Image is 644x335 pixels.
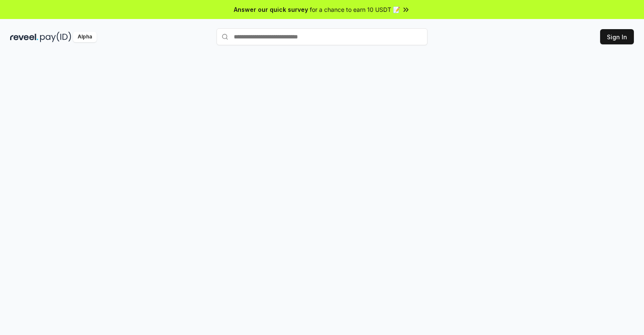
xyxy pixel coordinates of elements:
[600,29,634,44] button: Sign In
[234,5,308,14] span: Answer our quick survey
[310,5,400,14] span: for a chance to earn 10 USDT 📝
[10,32,38,42] img: reveel_dark
[73,32,97,42] div: Alpha
[40,32,71,42] img: pay_id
